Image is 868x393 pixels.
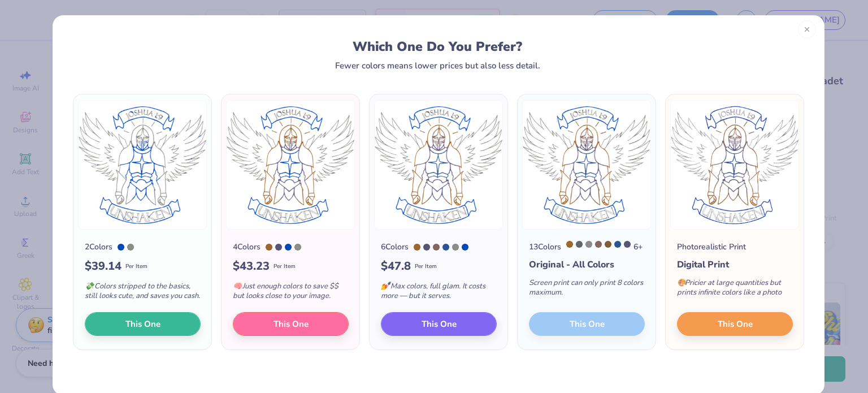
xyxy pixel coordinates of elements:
[585,241,592,248] div: 7539 C
[462,244,468,251] div: 2728 C
[381,241,409,253] div: 6 Colors
[127,244,134,251] div: 7539 C
[285,244,292,251] div: 2728 C
[275,244,282,251] div: 5275 C
[233,281,242,291] span: 🧠
[233,241,261,253] div: 4 Colors
[576,241,583,248] div: Cool Gray 10 C
[442,244,449,251] div: 7685 C
[624,241,631,248] div: 5275 C
[294,244,301,251] div: 7539 C
[233,312,349,336] button: This One
[566,241,643,253] div: 6 +
[677,271,793,309] div: Pricier at large quantities but prints infinite colors like a photo
[83,39,792,54] div: Which One Do You Prefer?
[78,100,207,230] img: 2 color option
[677,258,793,271] div: Digital Print
[85,281,94,291] span: 💸
[125,262,147,271] span: Per Item
[605,241,611,248] div: 7575 C
[335,61,540,70] div: Fewer colors means lower prices but also less detail.
[529,241,561,253] div: 13 Colors
[226,100,355,230] img: 4 color option
[522,100,651,230] img: 13 color option
[670,100,799,230] img: Photorealistic preview
[381,275,497,312] div: Max colors, full glam. It costs more — but it serves.
[677,278,686,288] span: 🎨
[677,241,746,253] div: Photorealistic Print
[414,244,420,251] div: 730 C
[433,244,440,251] div: 7615 C
[423,244,430,251] div: 5275 C
[381,312,497,336] button: This One
[233,258,270,275] span: $ 43.23
[381,258,411,275] span: $ 47.8
[85,312,201,336] button: This One
[381,281,390,291] span: 💅
[85,275,201,312] div: Colors stripped to the basics, still looks cute, and saves you cash.
[566,241,573,248] div: 730 C
[717,318,752,331] span: This One
[421,318,456,331] span: This One
[614,241,621,248] div: 7685 C
[125,318,160,331] span: This One
[452,244,459,251] div: 7539 C
[266,244,272,251] div: 730 C
[374,100,503,230] img: 6 color option
[118,244,124,251] div: 2728 C
[274,262,296,271] span: Per Item
[85,258,121,275] span: $ 39.14
[529,258,645,271] div: Original - All Colors
[677,312,793,336] button: This One
[595,241,602,248] div: 7615 C
[415,262,437,271] span: Per Item
[233,275,349,312] div: Just enough colors to save $$ but looks close to your image.
[273,318,308,331] span: This One
[85,241,112,253] div: 2 Colors
[529,271,645,309] div: Screen print can only print 8 colors maximum.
